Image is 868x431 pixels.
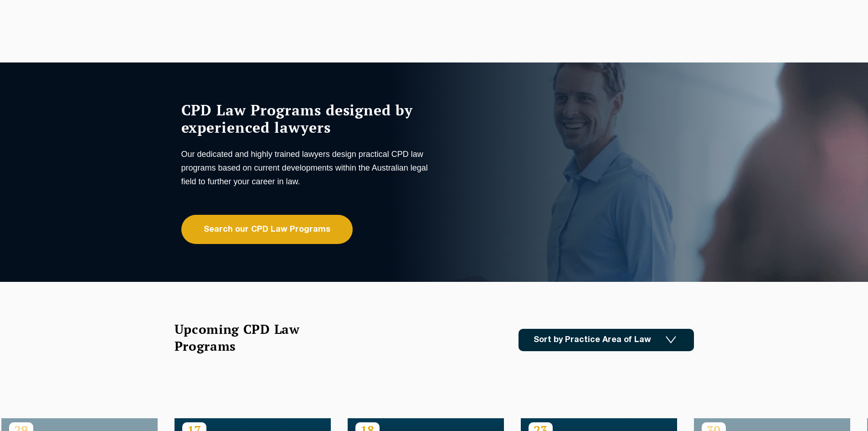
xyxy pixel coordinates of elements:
[175,321,323,354] h2: Upcoming CPD Law Programs
[181,147,432,188] p: Our dedicated and highly trained lawyers design practical CPD law programs based on current devel...
[181,101,432,136] h1: CPD Law Programs designed by experienced lawyers
[181,215,353,244] a: Search our CPD Law Programs
[519,329,694,351] a: Sort by Practice Area of Law
[666,336,676,344] img: Icon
